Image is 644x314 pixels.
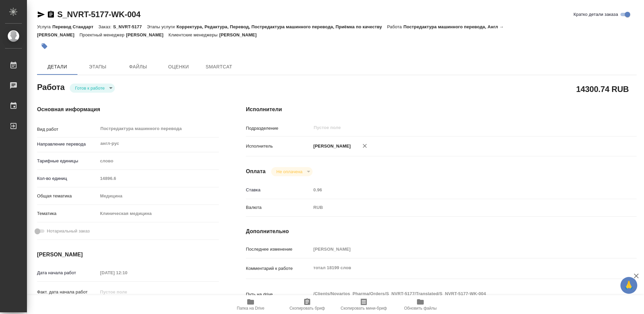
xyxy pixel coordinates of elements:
button: Удалить исполнителя [357,138,372,153]
span: Файлы [122,63,154,71]
p: Комментарий к работе [246,265,311,272]
span: Скопировать мини-бриф [341,306,387,311]
div: Готов к работе [271,167,313,176]
p: Клиентские менеджеры [168,32,219,37]
h2: Работа [37,81,65,93]
p: Этапы услуги [147,24,176,29]
p: Факт. дата начала работ [37,289,98,295]
span: Нотариальный заказ [47,228,90,234]
p: [PERSON_NAME] [126,32,168,37]
button: Добавить тэг [37,39,52,54]
p: Ставка [246,187,311,193]
h4: [PERSON_NAME] [37,251,219,259]
button: Скопировать ссылку для ЯМессенджера [37,10,45,19]
p: S_NVRT-5177 [113,24,147,29]
p: Проектный менеджер [79,32,126,37]
span: Детали [41,63,73,71]
h4: Оплата [246,167,266,176]
p: Подразделение [246,125,311,132]
p: Общая тематика [37,193,98,199]
div: Медицина [98,190,219,202]
p: Направление перевода [37,141,98,148]
span: Обновить файлы [404,306,437,311]
span: Оценки [162,63,195,71]
p: Тарифные единицы [37,158,98,164]
a: S_NVRT-5177-WK-004 [57,10,140,19]
button: Обновить файлы [392,295,449,314]
div: Готов к работе [70,84,115,93]
input: Пустое поле [311,185,604,195]
p: [PERSON_NAME] [219,32,262,37]
div: Клиническая медицина [98,208,219,219]
textarea: /Clients/Novartos_Pharma/Orders/S_NVRT-5177/Translated/S_NVRT-5177-WK-004 [311,288,604,300]
h4: Исполнители [246,105,637,114]
span: SmartCat [203,63,235,71]
button: Не оплачена [275,169,304,175]
button: Папка на Drive [222,295,279,314]
h4: Дополнительно [246,227,637,235]
button: Скопировать мини-бриф [335,295,392,314]
h4: Основная информация [37,105,219,114]
input: Пустое поле [98,287,157,297]
p: Путь на drive [246,291,311,298]
div: RUB [311,202,604,213]
button: 🙏 [620,277,637,294]
p: Заказ: [98,24,113,29]
input: Пустое поле [311,244,604,254]
p: Перевод Стандарт [52,24,98,29]
span: Папка на Drive [237,306,264,311]
button: Готов к работе [73,85,107,91]
p: Вид работ [37,126,98,133]
p: Последнее изменение [246,246,311,253]
p: [PERSON_NAME] [311,143,351,150]
span: Скопировать бриф [289,306,325,311]
p: Кол-во единиц [37,175,98,182]
p: Дата начала работ [37,270,98,276]
button: Скопировать ссылку [47,10,55,19]
h2: 14300.74 RUB [576,83,629,95]
p: Тематика [37,210,98,217]
div: слово [98,155,219,167]
span: Этапы [82,63,114,71]
textarea: тотал 18199 слов [311,262,604,274]
p: Валюта [246,204,311,211]
p: Услуга [37,24,52,29]
span: Кратко детали заказа [574,11,618,18]
input: Пустое поле [313,124,588,132]
p: Корректура, Редактура, Перевод, Постредактура машинного перевода, Приёмка по качеству [176,24,387,29]
span: 🙏 [623,278,635,292]
button: Скопировать бриф [279,295,335,314]
p: Исполнитель [246,143,311,150]
input: Пустое поле [98,268,157,278]
input: Пустое поле [98,174,219,183]
p: Работа [387,24,404,29]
